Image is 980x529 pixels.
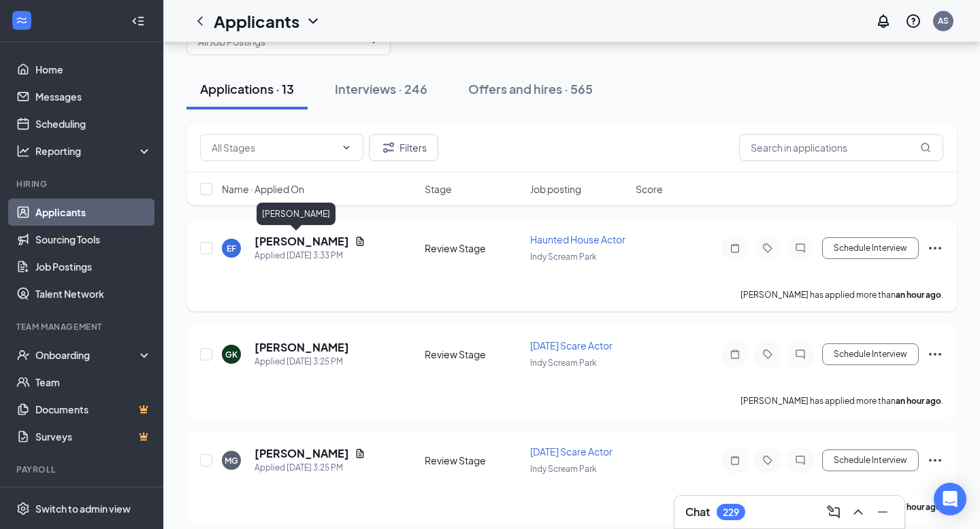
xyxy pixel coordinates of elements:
[920,142,931,153] svg: MagnifyingGlass
[200,80,294,97] div: Applications · 13
[425,454,522,467] div: Review Stage
[35,199,152,226] a: Applicants
[131,14,145,28] svg: Collapse
[35,484,152,511] a: PayrollCrown
[530,358,597,368] span: Indy Scream Park
[341,142,352,153] svg: ChevronDown
[35,280,152,307] a: Talent Network
[822,449,919,471] button: Schedule Interview
[739,134,943,161] input: Search in applications
[759,455,776,466] svg: Tag
[35,253,152,280] a: Job Postings
[255,461,365,475] div: Applied [DATE] 3:25 PM
[822,237,919,259] button: Schedule Interview
[927,240,943,256] svg: Ellipses
[636,182,663,196] span: Score
[16,321,149,332] div: Team Management
[355,236,365,247] svg: Document
[934,483,966,515] div: Open Intercom Messenger
[35,423,152,450] a: SurveysCrown
[369,134,438,161] button: Filter Filters
[896,290,941,300] b: an hour ago
[35,83,152,110] a: Messages
[212,140,336,155] input: All Stages
[35,144,152,158] div: Reporting
[938,15,949,27] div: AS
[192,13,208,29] svg: ChevronLeft
[740,289,943,301] p: [PERSON_NAME] has applied more than .
[15,14,29,27] svg: WorkstreamLogo
[727,349,743,360] svg: Note
[826,504,842,520] svg: ComposeMessage
[16,464,149,475] div: Payroll
[875,504,891,520] svg: Minimize
[792,349,808,360] svg: ChatInactive
[257,203,336,225] div: [PERSON_NAME]
[225,455,238,466] div: MG
[35,110,152,137] a: Scheduling
[214,10,299,33] h1: Applicants
[225,349,238,360] div: GK
[740,395,943,407] p: [PERSON_NAME] has applied more than .
[305,13,321,29] svg: ChevronDown
[16,502,30,515] svg: Settings
[875,13,892,29] svg: Notifications
[255,340,349,355] h5: [PERSON_NAME]
[850,504,866,520] svg: ChevronUp
[425,347,522,361] div: Review Stage
[468,80,593,97] div: Offers and hires · 565
[355,448,365,459] svg: Document
[255,234,349,249] h5: [PERSON_NAME]
[35,226,152,253] a: Sourcing Tools
[847,501,869,523] button: ChevronUp
[727,455,743,466] svg: Note
[35,396,152,423] a: DocumentsCrown
[530,339,612,352] span: [DATE] Scare Actor
[35,369,152,396] a: Team
[723,507,739,518] div: 229
[872,501,894,523] button: Minimize
[823,501,845,523] button: ComposeMessage
[530,182,581,196] span: Job posting
[16,348,30,362] svg: UserCheck
[35,56,152,83] a: Home
[685,505,710,519] h3: Chat
[530,233,625,245] span: Haunted House Actor
[530,252,597,262] span: Indy Scream Park
[530,464,597,474] span: Indy Scream Park
[905,13,921,29] svg: QuestionInfo
[16,144,30,158] svg: Analysis
[35,348,140,362] div: Onboarding
[896,502,941,512] b: an hour ago
[425,182,452,196] span: Stage
[759,349,776,360] svg: Tag
[335,80,427,97] div: Interviews · 246
[227,243,236,254] div: EF
[255,249,365,262] div: Applied [DATE] 3:33 PM
[927,346,943,362] svg: Ellipses
[255,355,349,369] div: Applied [DATE] 3:25 PM
[927,452,943,468] svg: Ellipses
[759,243,776,254] svg: Tag
[222,182,304,196] span: Name · Applied On
[35,502,131,515] div: Switch to admin view
[727,243,743,254] svg: Note
[530,445,612,458] span: [DATE] Scare Actor
[822,343,919,365] button: Schedule Interview
[16,178,149,190] div: Hiring
[255,446,349,461] h5: [PERSON_NAME]
[792,243,808,254] svg: ChatInactive
[380,139,397,156] svg: Filter
[896,396,941,406] b: an hour ago
[425,241,522,255] div: Review Stage
[792,455,808,466] svg: ChatInactive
